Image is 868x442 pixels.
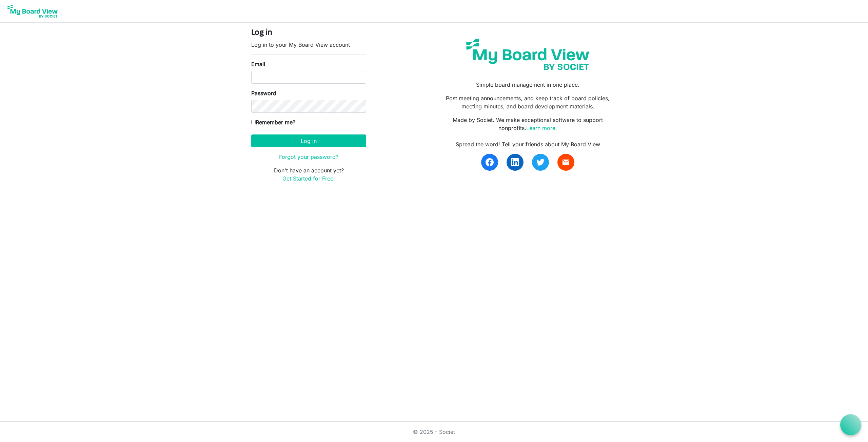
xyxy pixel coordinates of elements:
[511,158,519,166] img: linkedin.svg
[251,28,366,38] h4: Log in
[439,94,617,110] p: Post meeting announcements, and keep track of board policies, meeting minutes, and board developm...
[562,158,570,166] span: email
[557,154,574,171] a: email
[439,116,617,132] p: Made by Societ. We make exceptional software to support nonprofits.
[439,140,617,148] div: Spread the word! Tell your friends about My Board View
[5,3,60,20] img: My Board View Logo
[251,89,276,97] label: Password
[279,153,338,160] a: Forgot your password?
[251,41,366,49] p: Log in to your My Board View account
[413,428,455,435] a: © 2025 - Societ
[439,81,617,89] p: Simple board management in one place.
[251,134,366,147] button: Log in
[251,120,256,124] input: Remember me?
[251,166,366,183] p: Don't have an account yet?
[526,125,557,131] a: Learn more.
[461,34,594,75] img: my-board-view-societ.svg
[282,175,335,182] a: Get Started for Free!
[251,60,265,68] label: Email
[486,158,494,166] img: facebook.svg
[536,158,545,166] img: twitter.svg
[251,118,295,126] label: Remember me?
